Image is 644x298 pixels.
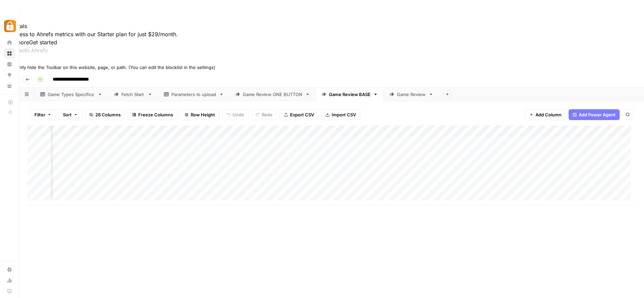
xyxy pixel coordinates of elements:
div: Fetch Start [121,91,145,98]
div: Game Review ONE BUTTON [243,91,303,98]
div: Parameters to upload [171,91,216,98]
span: Import CSV [332,111,356,118]
span: Undo [233,111,244,118]
button: Undo [222,109,248,120]
span: Export CSV [290,111,314,118]
button: Export CSV [280,109,318,120]
div: Game Review [397,91,426,98]
span: Add Column [535,111,562,118]
a: Fetch Start [108,88,158,101]
a: Game Types Specifics [34,88,108,101]
button: Add Power Agent [569,109,620,120]
button: Add Column [525,109,566,120]
div: Game Types Specifics [48,91,95,98]
span: Sort [63,111,72,118]
button: Freeze Columns [128,109,177,120]
button: Filter [30,109,56,120]
a: Game Review ONE BUTTON [230,88,316,101]
a: Your Data [4,81,15,91]
a: Parameters to upload [158,88,230,101]
a: Settings [4,264,15,275]
button: Get started [29,38,57,46]
button: Row Height [180,109,219,120]
span: 26 Columns [95,111,121,118]
a: Opportunities [4,70,15,81]
button: Redo [251,109,277,120]
a: Learning Hub [4,286,15,297]
button: 26 Columns [85,109,125,120]
span: Filter [34,111,45,118]
span: Redo [262,111,272,118]
a: Game Review BASE [316,88,384,101]
div: Game Review BASE [329,91,371,98]
a: Game Review [384,88,439,101]
button: Sort [58,109,82,120]
span: Add Power Agent [579,111,616,118]
button: Import CSV [321,109,360,120]
span: Freeze Columns [138,111,173,118]
a: Usage [4,275,15,286]
span: Row Height [191,111,215,118]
